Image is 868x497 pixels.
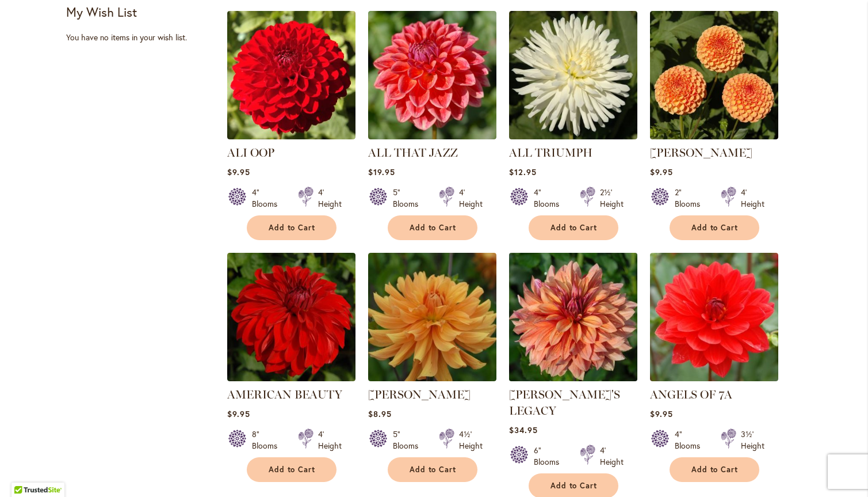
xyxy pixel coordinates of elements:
button: Add to Cart [670,457,759,482]
div: 2½' Height [600,187,624,210]
img: ALI OOP [227,11,355,139]
a: ANGELS OF 7A [650,388,732,401]
strong: My Wish List [66,3,137,20]
span: Add to Cart [269,465,316,475]
span: Add to Cart [691,223,739,233]
a: ALI OOP [227,131,355,142]
span: Add to Cart [269,223,316,233]
a: ALL THAT JAZZ [368,146,458,160]
span: $9.95 [650,166,673,177]
button: Add to Cart [247,457,337,482]
div: 6" Blooms [534,445,566,468]
img: Andy's Legacy [506,250,640,385]
span: $19.95 [368,166,395,177]
span: Add to Cart [691,465,739,475]
a: ALL TRIUMPH [509,131,637,142]
img: AMBER QUEEN [650,11,778,139]
div: 5" Blooms [393,428,425,452]
a: AMERICAN BEAUTY [227,388,342,401]
div: 8" Blooms [252,428,284,452]
div: 4' Height [318,428,342,452]
a: [PERSON_NAME] [650,146,752,160]
iframe: Launch Accessibility Center [9,456,41,488]
div: 4" Blooms [534,187,566,210]
a: ALL TRIUMPH [509,146,592,160]
div: 3½' Height [741,428,764,452]
span: $9.95 [650,408,673,419]
span: Add to Cart [410,465,457,475]
img: ANGELS OF 7A [650,253,778,381]
a: [PERSON_NAME]'S LEGACY [509,388,620,418]
span: $8.95 [368,408,392,419]
a: ANGELS OF 7A [650,373,778,384]
span: Add to Cart [550,481,598,491]
button: Add to Cart [247,215,337,240]
div: You have no items in your wish list. [66,32,220,43]
span: $12.95 [509,166,537,177]
a: ANDREW CHARLES [368,373,496,384]
a: ALL THAT JAZZ [368,131,496,142]
span: Add to Cart [410,223,457,233]
div: 4' Height [459,187,483,210]
a: AMERICAN BEAUTY [227,373,355,384]
div: 4' Height [318,187,342,210]
div: 4' Height [600,445,624,468]
div: 2" Blooms [675,187,707,210]
img: ANDREW CHARLES [368,253,496,381]
img: ALL TRIUMPH [509,11,637,139]
span: $9.95 [227,408,250,419]
img: AMERICAN BEAUTY [227,253,355,381]
div: 4" Blooms [675,428,707,452]
div: 4½' Height [459,428,483,452]
a: ALI OOP [227,146,274,160]
a: AMBER QUEEN [650,131,778,142]
a: [PERSON_NAME] [368,388,471,401]
img: ALL THAT JAZZ [368,11,496,139]
div: 4" Blooms [252,187,284,210]
button: Add to Cart [388,215,477,240]
button: Add to Cart [670,215,759,240]
span: Add to Cart [550,223,598,233]
span: $9.95 [227,166,250,177]
button: Add to Cart [529,215,618,240]
span: $34.95 [509,424,538,435]
button: Add to Cart [388,457,477,482]
div: 5" Blooms [393,187,425,210]
div: 4' Height [741,187,764,210]
a: Andy's Legacy [509,373,637,384]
